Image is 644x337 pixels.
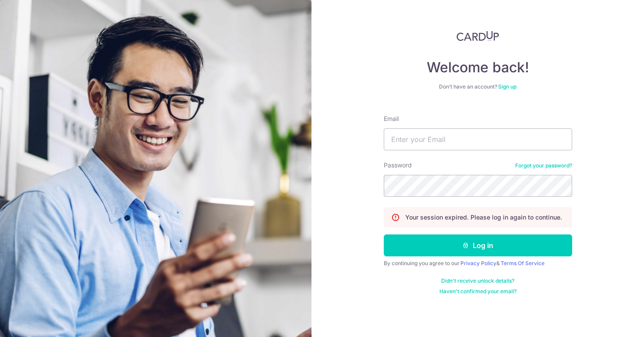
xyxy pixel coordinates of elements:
[456,31,499,41] img: CardUp Logo
[405,213,562,222] p: Your session expired. Please log in again to continue.
[384,161,412,170] label: Password
[501,260,545,266] a: Terms Of Service
[384,260,572,267] div: By continuing you agree to our &
[441,277,514,284] a: Didn't receive unlock details?
[384,128,572,150] input: Enter your Email
[384,83,572,90] div: Don’t have an account?
[498,83,517,90] a: Sign up
[439,288,517,295] a: Haven't confirmed your email?
[460,260,496,266] a: Privacy Policy
[384,114,399,123] label: Email
[515,162,572,169] a: Forgot your password?
[384,59,572,76] h4: Welcome back!
[384,234,572,256] button: Log in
